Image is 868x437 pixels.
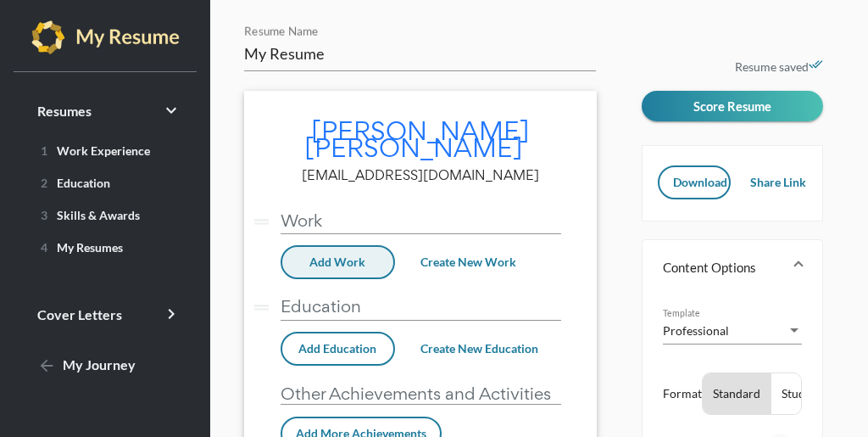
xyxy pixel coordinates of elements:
[20,169,190,196] a: 2Education
[302,166,539,184] span: [EMAIL_ADDRESS][DOMAIN_NAME]
[281,384,561,405] p: Other Achievements and Activities
[244,43,596,64] input: Resume Name
[693,98,771,114] span: Score Resume
[304,131,523,165] span: [PERSON_NAME]
[41,143,47,158] span: 1
[642,91,823,121] button: Score Resume
[34,208,140,222] span: Skills & Awards
[20,137,190,164] a: 1Work Experience
[37,356,136,373] span: My Journey
[673,175,727,189] span: Download
[161,100,181,120] i: keyboard_arrow_right
[643,240,822,294] mat-expansion-panel-header: Content Options
[642,57,823,77] p: Resume saved
[703,373,771,414] button: Standard
[37,356,58,377] mat-icon: arrow_back
[420,341,538,356] span: Create New Education
[20,201,190,228] a: 3Skills & Awards
[281,245,395,279] button: Add Work
[37,103,92,119] span: Resumes
[663,323,729,338] span: Professional
[251,297,272,318] i: drag_handle
[37,306,122,322] span: Cover Letters
[737,165,808,199] button: Share Link
[20,345,190,386] a: My Journey
[663,259,782,276] mat-panel-title: Content Options
[658,165,731,199] button: Download
[41,176,47,190] span: 2
[809,58,823,72] i: done_all
[663,373,802,415] li: Format
[407,333,552,364] button: Create New Education
[34,143,150,158] span: Work Experience
[663,322,802,339] mat-select: Template
[407,247,530,277] button: Create New Work
[34,240,123,255] span: My Resumes
[309,255,365,269] span: Add Work
[34,176,110,190] span: Education
[420,255,516,269] span: Create New Work
[311,114,530,148] span: [PERSON_NAME]
[771,373,832,414] button: Student
[298,341,376,356] span: Add Education
[161,304,181,324] i: keyboard_arrow_right
[251,211,272,233] i: drag_handle
[41,208,47,222] span: 3
[31,20,180,54] img: my-resume-light.png
[281,332,395,366] button: Add Education
[41,240,47,255] span: 4
[20,233,190,261] a: 4My Resumes
[750,175,806,189] span: Share Link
